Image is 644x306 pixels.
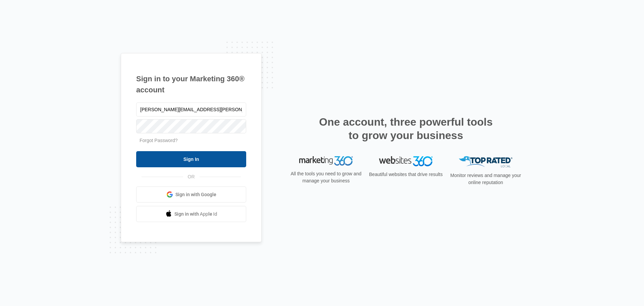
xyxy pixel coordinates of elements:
a: Sign in with Apple Id [136,206,246,222]
p: All the tools you need to grow and manage your business [288,170,364,184]
span: OR [183,173,200,180]
img: Top Rated Local [459,156,513,167]
p: Beautiful websites that drive results [368,171,443,178]
a: Forgot Password? [140,138,178,143]
input: Sign In [136,151,246,167]
img: Websites 360 [379,156,433,166]
h1: Sign in to your Marketing 360® account [136,73,246,95]
h2: One account, three powerful tools to grow your business [317,115,495,142]
span: Sign in with Apple Id [174,211,217,218]
input: Email [136,102,246,117]
img: Marketing 360 [299,156,353,166]
a: Sign in with Google [136,186,246,203]
p: Monitor reviews and manage your online reputation [448,172,523,186]
span: Sign in with Google [175,191,216,198]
